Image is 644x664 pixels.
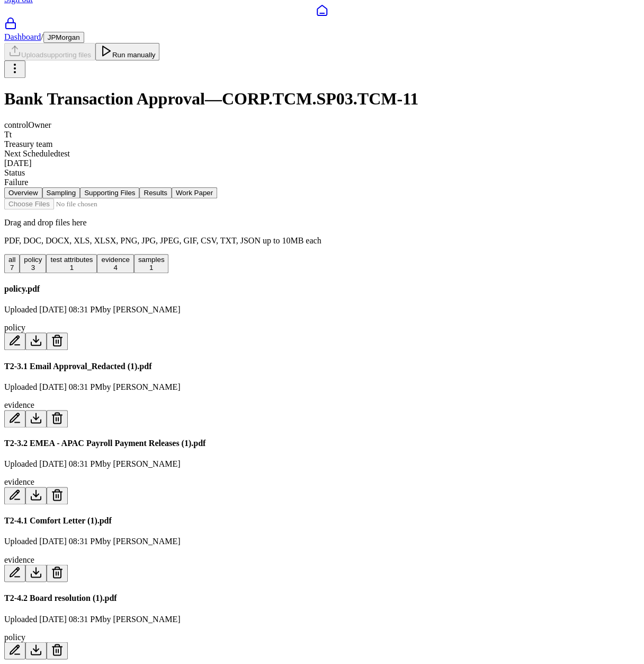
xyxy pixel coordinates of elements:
[4,43,95,60] button: Uploadsupporting files
[4,477,640,487] div: evidence
[101,264,129,272] div: 4
[8,264,15,272] div: 7
[4,4,640,17] a: Dashboard
[4,218,640,228] p: Drag and drop files here
[134,254,169,273] button: samples 1
[25,564,47,582] button: Download File
[4,323,640,333] div: policy
[20,254,46,273] button: policy 3
[4,284,640,294] h4: policy.pdf
[4,516,640,526] h4: T2-4.1 Comfort Letter (1).pdf
[47,410,68,427] button: Delete File
[4,362,640,371] h4: T2-3.1 Email Approval_Redacted (1).pdf
[46,254,97,273] button: test attributes 1
[4,178,640,187] div: Failure
[4,89,640,109] h1: Bank Transaction Approval — CORP.TCM.SP03.TCM-11
[43,32,84,43] button: JPMorgan
[4,614,640,624] p: Uploaded [DATE] 08:31 PM by [PERSON_NAME]
[4,139,52,148] span: Treasury team
[47,487,68,504] button: Delete File
[25,487,47,504] button: Download File
[4,305,640,314] p: Uploaded [DATE] 08:31 PM by [PERSON_NAME]
[4,593,640,602] h4: T2-4.2 Board resolution (1).pdf
[4,159,640,168] div: [DATE]
[47,642,68,659] button: Delete File
[4,168,640,178] div: Status
[4,400,640,410] div: evidence
[50,264,93,272] div: 1
[4,459,640,469] p: Uploaded [DATE] 08:31 PM by [PERSON_NAME]
[172,187,217,198] button: Work Paper
[4,487,25,504] button: Add/Edit Description
[4,130,12,139] span: Tt
[4,187,42,198] button: Overview
[4,32,640,43] div: /
[97,254,133,273] button: evidence 4
[25,642,47,659] button: Download File
[4,382,640,392] p: Uploaded [DATE] 08:31 PM by [PERSON_NAME]
[4,439,640,448] h4: T2-3.2 EMEA - APAC Payroll Payment Releases (1).pdf
[47,333,68,350] button: Delete File
[95,43,160,60] button: Run manually
[25,333,47,350] button: Download File
[4,410,25,427] button: Add/Edit Description
[4,555,640,564] div: evidence
[4,120,640,130] div: control Owner
[4,537,640,546] p: Uploaded [DATE] 08:31 PM by [PERSON_NAME]
[4,17,640,32] a: SOC
[25,410,47,427] button: Download File
[47,564,68,582] button: Delete File
[4,642,25,659] button: Add/Edit Description
[138,264,165,272] div: 1
[4,632,640,642] div: policy
[4,254,20,273] button: all 7
[4,187,640,198] nav: Tabs
[4,564,25,582] button: Add/Edit Description
[4,236,640,246] p: PDF, DOC, DOCX, XLS, XLSX, PNG, JPG, JPEG, GIF, CSV, TXT, JSON up to 10MB each
[139,187,171,198] button: Results
[80,187,139,198] button: Supporting Files
[24,264,42,272] div: 3
[42,187,80,198] button: Sampling
[4,32,41,41] a: Dashboard
[4,149,640,159] div: Next Scheduled test
[4,333,25,350] button: Add/Edit Description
